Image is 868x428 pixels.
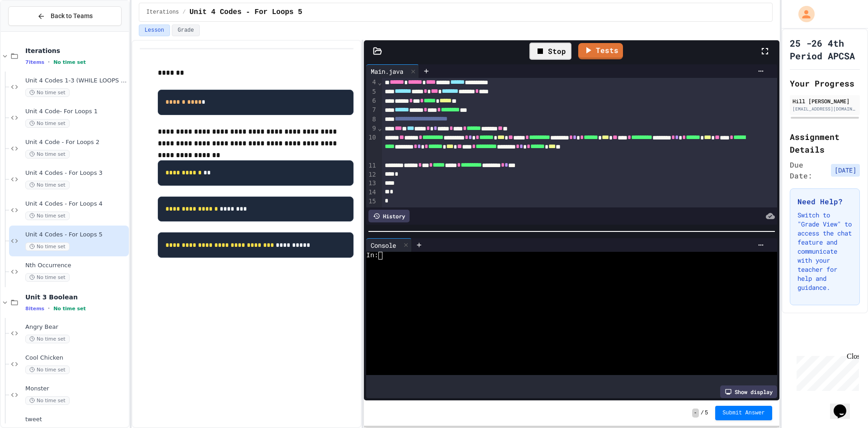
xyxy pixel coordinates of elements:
[722,409,765,417] span: Submit Answer
[25,273,70,282] span: No time set
[172,24,200,36] button: Grade
[366,252,378,260] span: In:
[25,77,127,85] span: Unit 4 Codes 1-3 (WHILE LOOPS ONLY)
[25,365,70,374] span: No time set
[48,305,50,312] span: •
[366,64,419,78] div: Main.java
[701,409,704,417] span: /
[25,119,70,128] span: No time set
[790,159,827,181] span: Due Date:
[25,262,127,269] span: Nth Occurrence
[146,9,179,16] span: Iterations
[25,323,127,331] span: Angry Bear
[25,200,127,208] span: Unit 4 Codes - For Loops 4
[53,59,86,65] span: No time set
[529,43,571,60] div: Stop
[366,106,377,115] div: 7
[578,43,623,59] a: Tests
[366,197,377,206] div: 15
[25,169,127,177] span: Unit 4 Codes - For Loops 3
[366,115,377,124] div: 8
[183,9,186,16] span: /
[366,67,408,76] div: Main.java
[366,170,377,179] div: 12
[366,161,377,170] div: 11
[789,4,817,24] div: My Account
[793,106,857,112] div: [EMAIL_ADDRESS][DOMAIN_NAME]
[25,306,44,312] span: 8 items
[25,231,127,239] span: Unit 4 Codes - For Loops 5
[25,385,127,393] span: Monster
[25,416,127,423] span: tweet
[51,11,93,21] span: Back to Teams
[793,352,859,391] iframe: chat widget
[25,181,70,189] span: No time set
[366,133,377,161] div: 10
[8,6,122,26] button: Back to Teams
[366,240,401,250] div: Console
[831,164,860,177] span: [DATE]
[189,7,302,18] span: Unit 4 Codes - For Loops 5
[715,406,772,420] button: Submit Answer
[368,210,410,222] div: History
[790,37,860,62] h1: 25 -26 4th Period APCSA
[25,139,127,146] span: Unit 4 Code - For Loops 2
[366,96,377,106] div: 6
[4,4,62,58] div: Chat with us now!Close
[48,58,50,66] span: •
[139,24,170,36] button: Lesson
[366,179,377,188] div: 13
[790,130,860,156] h2: Assignment Details
[366,78,377,87] div: 4
[705,409,708,417] span: 5
[377,79,382,86] span: Fold line
[366,87,377,96] div: 5
[720,385,777,398] div: Show display
[25,396,70,405] span: No time set
[692,409,699,418] span: -
[377,125,382,132] span: Fold line
[366,188,377,197] div: 14
[25,242,70,251] span: No time set
[25,293,127,301] span: Unit 3 Boolean
[25,335,70,343] span: No time set
[25,354,127,362] span: Cool Chicken
[366,238,412,252] div: Console
[797,211,852,292] p: Switch to "Grade View" to access the chat feature and communicate with your teacher for help and ...
[25,108,127,115] span: Unit 4 Code- For Loops 1
[793,97,857,105] div: Hill [PERSON_NAME]
[790,77,860,90] h2: Your Progress
[797,196,852,207] h3: Need Help?
[366,124,377,133] div: 9
[25,212,70,220] span: No time set
[25,150,70,159] span: No time set
[25,47,127,55] span: Iterations
[25,88,70,97] span: No time set
[53,306,86,312] span: No time set
[25,59,44,65] span: 7 items
[830,392,859,419] iframe: chat widget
